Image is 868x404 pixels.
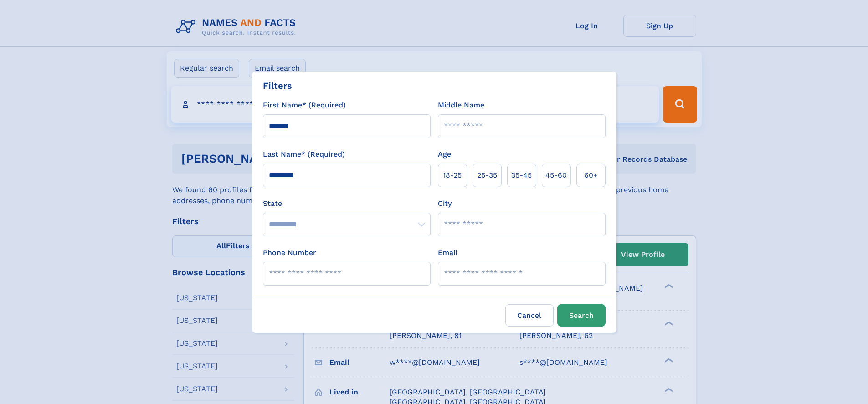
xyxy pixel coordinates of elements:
[438,198,452,209] label: City
[263,247,316,258] label: Phone Number
[263,100,346,111] label: First Name* (Required)
[443,170,462,181] span: 18‑25
[438,149,451,160] label: Age
[545,170,567,181] span: 45‑60
[263,198,431,209] label: State
[263,79,292,92] div: Filters
[438,100,484,111] label: Middle Name
[557,304,606,327] button: Search
[263,149,345,160] label: Last Name* (Required)
[477,170,497,181] span: 25‑35
[584,170,598,181] span: 60+
[438,247,457,258] label: Email
[505,304,554,327] label: Cancel
[511,170,532,181] span: 35‑45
